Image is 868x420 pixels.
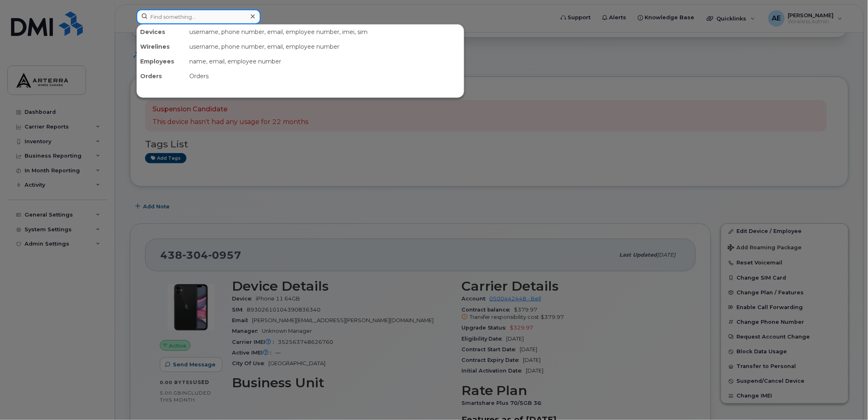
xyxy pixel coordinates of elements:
div: Wirelines [137,39,186,54]
div: username, phone number, email, employee number, imei, sim [186,25,464,39]
input: Find something... [136,9,261,24]
div: name, email, employee number [186,54,464,69]
div: Employees [137,54,186,69]
div: Orders [137,69,186,84]
div: username, phone number, email, employee number [186,39,464,54]
div: Devices [137,25,186,39]
div: Orders [186,69,464,84]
